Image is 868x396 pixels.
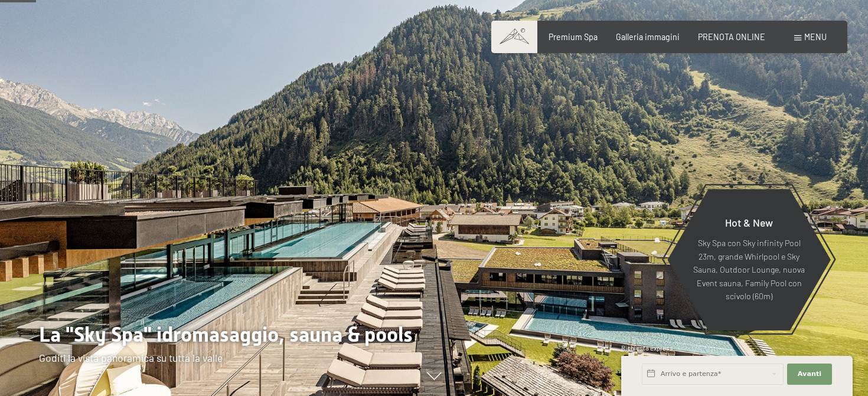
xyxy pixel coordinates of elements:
a: Galleria immagini [616,32,680,42]
span: Menu [804,32,827,42]
button: Avanti [787,364,832,385]
span: Hot & New [725,216,773,229]
span: Avanti [798,369,821,379]
span: Richiesta express [621,344,673,352]
a: PRENOTA ONLINE [698,32,765,42]
a: Premium Spa [549,32,598,42]
a: Hot & New Sky Spa con Sky infinity Pool 23m, grande Whirlpool e Sky Sauna, Outdoor Lounge, nuova ... [667,188,831,331]
p: Sky Spa con Sky infinity Pool 23m, grande Whirlpool e Sky Sauna, Outdoor Lounge, nuova Event saun... [693,237,805,303]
